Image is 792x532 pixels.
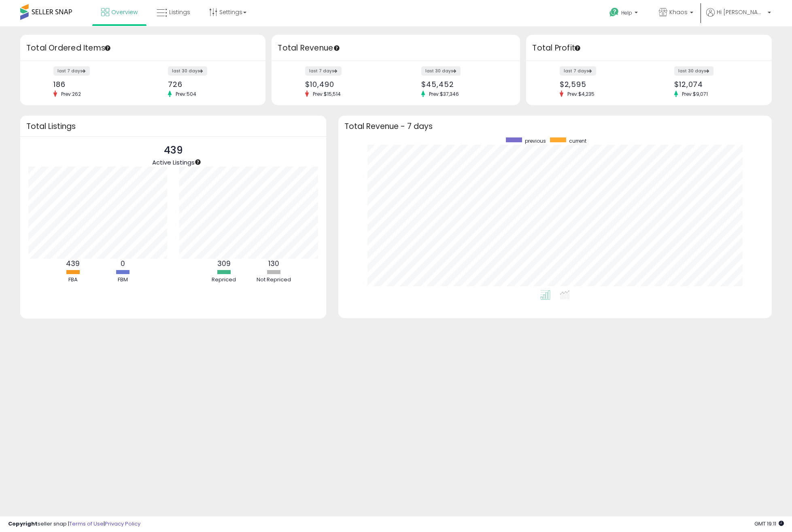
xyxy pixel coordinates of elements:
[525,137,546,144] span: previous
[333,44,340,52] div: Tooltip anchor
[194,158,202,166] div: Tooltip anchor
[560,80,643,89] div: $2,595
[66,259,80,268] b: 439
[309,91,345,97] span: Prev: $15,514
[57,91,85,97] span: Prev: 262
[532,42,765,54] h3: Total Profit
[560,66,596,76] label: last 7 days
[152,143,195,158] p: 439
[121,259,125,268] b: 0
[421,80,506,89] div: $45,452
[678,91,712,97] span: Prev: $9,071
[200,276,248,284] div: Repriced
[421,66,461,76] label: last 30 days
[563,91,599,97] span: Prev: $4,235
[249,276,298,284] div: Not Repriced
[26,123,320,129] h3: Total Listings
[621,9,632,16] span: Help
[168,66,207,76] label: last 30 days
[172,91,200,97] span: Prev: 504
[669,8,688,16] span: Khaos
[26,42,259,54] h3: Total Ordered Items
[717,8,765,16] span: Hi [PERSON_NAME]
[169,8,190,16] span: Listings
[53,80,137,89] div: 186
[53,66,90,76] label: last 7 days
[706,8,771,26] a: Hi [PERSON_NAME]
[268,259,279,268] b: 130
[278,42,514,54] h3: Total Revenue
[674,66,713,76] label: last 30 days
[217,259,231,268] b: 309
[98,276,147,284] div: FBM
[104,44,111,52] div: Tooltip anchor
[305,80,390,89] div: $10,490
[674,80,758,89] div: $12,074
[603,1,646,26] a: Help
[305,66,342,76] label: last 7 days
[111,8,138,16] span: Overview
[609,7,619,17] i: Get Help
[425,91,463,97] span: Prev: $37,346
[344,123,766,129] h3: Total Revenue - 7 days
[168,80,251,89] div: 726
[152,158,195,167] span: Active Listings
[569,137,586,144] span: current
[49,276,97,284] div: FBA
[574,44,581,52] div: Tooltip anchor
